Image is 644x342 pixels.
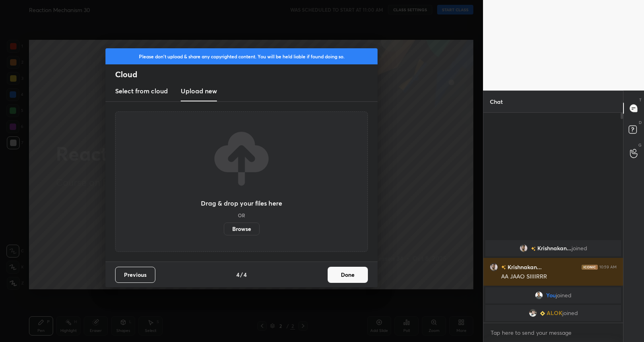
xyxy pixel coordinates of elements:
img: no-rating-badge.077c3623.svg [501,265,506,270]
img: Learner_Badge_beginner_1_8b307cf2a0.svg [540,311,545,316]
h4: 4 [236,270,239,279]
p: G [638,142,642,148]
span: You [546,292,556,299]
button: Previous [115,267,155,283]
span: joined [556,292,572,299]
h2: Cloud [115,69,378,80]
p: Chat [483,91,509,112]
div: grid [483,239,623,323]
span: Krishnakan... [537,245,572,251]
h6: Krishnakan... [506,263,542,271]
h5: OR [238,213,245,218]
img: 1881b24753b541a89cf93938dacf6847.jpg [520,244,528,252]
h3: Drag & drop your files here [201,200,282,206]
div: AA JAAO SIIIIRRR [501,273,617,281]
img: no-rating-badge.077c3623.svg [531,247,536,251]
div: 10:59 AM [599,265,617,270]
p: T [639,97,642,103]
img: e5c6b02f252e48818ca969f1ceb0ca82.jpg [535,291,543,299]
img: 8bde531fbe72457481133210b67649f5.jpg [529,309,537,317]
img: 1881b24753b541a89cf93938dacf6847.jpg [490,263,498,271]
span: joined [572,245,587,251]
span: ALOK [547,310,562,316]
span: joined [562,310,578,316]
h4: / [240,270,243,279]
button: Done [328,267,368,283]
div: Please don't upload & share any copyrighted content. You will be held liable if found doing so. [105,48,378,64]
h4: 4 [244,270,247,279]
h3: Select from cloud [115,86,168,96]
p: D [639,119,642,126]
img: iconic-dark.1390631f.png [582,265,598,270]
h3: Upload new [181,86,217,96]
